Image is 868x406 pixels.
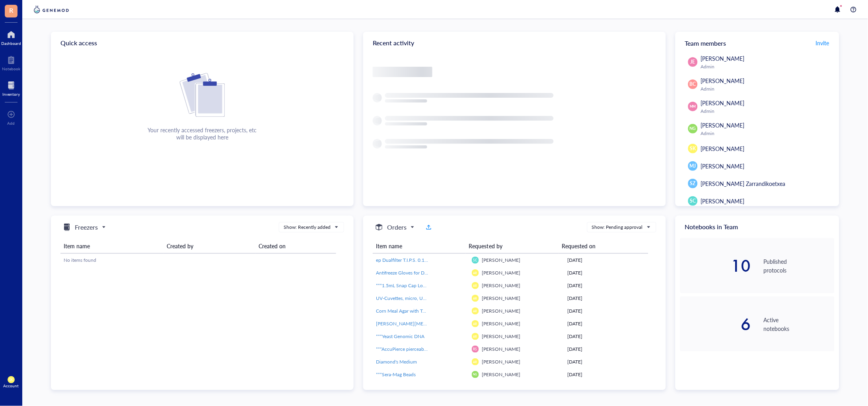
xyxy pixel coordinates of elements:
a: ep Dualfilter T.I.P.S. 0.1 – 10 µL M [376,257,465,264]
span: BC [690,81,696,88]
span: [PERSON_NAME] [701,197,745,205]
div: Show: Recently added [284,224,331,231]
span: AR [473,334,477,338]
div: [DATE] [567,257,645,264]
button: Invite [815,37,830,49]
a: Antifreeze Gloves for Dry Ice Handling [MEDICAL_DATA] Sponge and Cotton Inner [376,269,465,276]
div: Team members [675,32,839,54]
th: Item name [60,239,163,253]
span: Corn Meal Agar with Tween® 80 Plate, Deep Fill [376,307,477,314]
span: [PERSON_NAME] Zarrandikoetxea [701,180,786,188]
h5: Freezers [75,222,98,232]
span: [PERSON_NAME][MEDICAL_DATA] (SabDex) Agar, [PERSON_NAME] [376,320,524,327]
span: SK [9,378,13,382]
div: No items found [64,257,333,264]
span: [PERSON_NAME] [482,269,521,276]
a: ***AccuPierce pierceable foil lidding [376,346,465,353]
th: Requested by [466,239,559,253]
div: Inventory [2,92,20,97]
a: Diamond's Medium [376,358,465,365]
span: ***AccuPierce pierceable foil lidding [376,346,451,352]
div: Admin [701,130,831,137]
span: RS [473,347,477,351]
div: Admin [701,86,831,92]
span: [PERSON_NAME] [482,320,521,327]
a: [PERSON_NAME][MEDICAL_DATA] (SabDex) Agar, [PERSON_NAME] [376,320,465,327]
div: Add [8,121,15,126]
a: ***Yeast Genomic DNA [376,333,465,340]
span: AR [473,271,477,275]
div: Active notebooks [764,315,835,333]
th: Created on [255,239,336,253]
span: Antifreeze Gloves for Dry Ice Handling [MEDICAL_DATA] Sponge and Cotton Inner [376,269,549,276]
span: [PERSON_NAME] [701,99,745,107]
div: Show: Pending approval [592,224,643,231]
div: [DATE] [567,282,645,289]
span: UV-Cuvettes, micro, UV-transparent [376,295,452,302]
span: AR [473,322,477,325]
span: AR [473,309,477,313]
span: [PERSON_NAME] [482,346,521,352]
span: [PERSON_NAME] [482,358,521,365]
img: genemod-logo [32,5,71,14]
span: MM [690,104,696,109]
span: [PERSON_NAME] [701,162,745,170]
div: [DATE] [567,269,645,276]
div: [DATE] [567,358,645,365]
a: ***1.5mL Snap Cap Low Retention Microcentrifuge Tubes [376,282,465,289]
span: Invite [816,39,829,47]
span: [PERSON_NAME] [482,295,521,302]
a: Dashboard [1,28,21,46]
div: Admin [701,108,831,114]
div: [DATE] [567,320,645,327]
span: ***Sera-Mag Beads [376,371,416,378]
span: SC [690,197,696,205]
div: Recent activity [363,32,666,54]
span: ***1.5mL Snap Cap Low Retention Microcentrifuge Tubes [376,282,496,289]
span: [PERSON_NAME] [482,282,521,289]
span: [PERSON_NAME] [701,145,745,153]
th: Created by [163,239,255,253]
div: Your recently accessed freezers, projects, etc will be displayed here [148,126,257,141]
span: MJ [690,162,696,170]
span: SZ [690,180,696,187]
span: [PERSON_NAME] [482,257,521,263]
h5: Orders [387,222,407,232]
div: 6 [680,316,751,332]
div: Notebooks in Team [675,216,839,238]
span: [PERSON_NAME] [701,77,745,85]
span: JE [691,58,695,66]
span: ***Yeast Genomic DNA [376,333,424,340]
th: Item name [373,239,466,253]
div: [DATE] [567,371,645,378]
span: ep Dualfilter T.I.P.S. 0.1 – 10 µL M [376,257,448,263]
span: [PERSON_NAME] [701,54,745,62]
a: ***Sera-Mag Beads [376,371,465,378]
a: Corn Meal Agar with Tween® 80 Plate, Deep Fill [376,307,465,315]
span: [PERSON_NAME] [482,333,521,340]
th: Requested on [559,239,641,253]
div: Notebook [2,66,20,71]
a: UV-Cuvettes, micro, UV-transparent [376,295,465,302]
div: Quick access [51,32,354,54]
a: Notebook [2,54,20,71]
div: 10 [680,258,751,274]
div: Dashboard [1,41,21,46]
a: Inventory [2,79,20,97]
div: [DATE] [567,307,645,315]
div: [DATE] [567,333,645,340]
span: [PERSON_NAME] [701,121,745,129]
img: Cf+DiIyRRx+BTSbnYhsZzE9to3+AfuhVxcka4spAAAAAElFTkSuQmCC [180,73,225,117]
span: AR [473,284,477,287]
span: Diamond's Medium [376,358,417,365]
span: SC [473,258,477,262]
span: [PERSON_NAME] [482,371,521,378]
span: AR [473,296,477,300]
div: [DATE] [567,346,645,353]
div: Admin [701,64,831,70]
div: [DATE] [567,295,645,302]
span: [PERSON_NAME] [482,307,521,314]
span: NG [473,373,477,376]
span: AR [473,360,477,363]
